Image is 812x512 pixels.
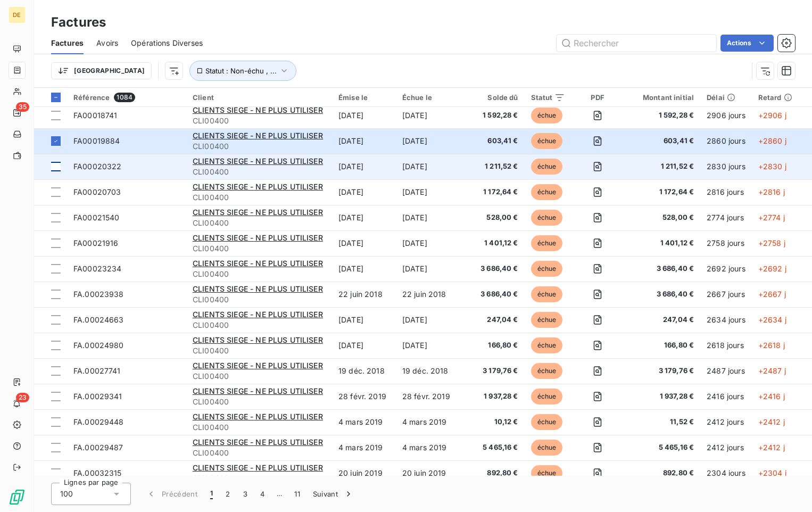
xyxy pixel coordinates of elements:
span: CLIENTS SIEGE - NE PLUS UTILISER [193,233,323,242]
span: échue [531,108,563,123]
span: +2860 j [758,136,786,145]
span: 3 686,40 € [466,263,518,274]
td: [DATE] [396,103,460,128]
span: échue [531,440,563,456]
span: 1 937,28 € [466,391,518,402]
span: CLI00400 [193,473,326,484]
span: 3 686,40 € [630,263,694,274]
td: [DATE] [396,179,460,205]
button: [GEOGRAPHIC_DATA] [51,62,152,79]
div: Échue le [402,93,453,102]
td: 4 mars 2019 [332,435,396,460]
td: 22 juin 2018 [332,282,396,307]
td: 2830 jours [700,154,752,179]
span: 247,04 € [466,315,518,325]
span: FA00021540 [73,213,120,222]
div: Émise le [338,93,390,102]
td: [DATE] [332,230,396,256]
span: +2816 j [758,187,785,196]
td: 2412 jours [700,435,752,460]
td: [DATE] [332,205,396,230]
img: Logo LeanPay [9,489,26,506]
td: 4 mars 2019 [396,409,460,435]
td: [DATE] [332,154,396,179]
td: 2304 jours [700,460,752,486]
span: CLIENTS SIEGE - NE PLUS UTILISER [193,463,323,472]
span: CLI00400 [193,294,326,305]
td: 28 févr. 2019 [332,384,396,409]
td: 2618 jours [700,333,752,358]
span: … [271,485,288,502]
span: 11,52 € [630,417,694,427]
span: +2758 j [758,238,785,247]
span: 3 179,76 € [466,366,518,376]
div: Solde dû [466,93,518,102]
span: 5 465,16 € [630,442,694,453]
iframe: Intercom live chat [776,476,801,501]
span: Référence [73,93,110,102]
span: 1 [210,489,213,499]
span: 1 592,28 € [630,110,694,121]
button: 11 [288,483,306,505]
span: échue [531,261,563,277]
span: FA00018741 [73,111,118,120]
td: [DATE] [332,307,396,333]
span: FA.00024663 [73,315,124,324]
td: 22 juin 2018 [396,282,460,307]
span: FA00021916 [73,238,119,247]
td: 2816 jours [700,179,752,205]
span: 23 [16,393,29,402]
span: 1 172,64 € [466,187,518,197]
td: [DATE] [396,307,460,333]
span: CLI00400 [193,115,326,126]
button: Statut : Non-échu , ... [189,61,296,81]
span: 3 686,40 € [466,289,518,300]
span: 1 401,12 € [466,238,518,249]
span: 166,80 € [466,340,518,351]
span: 100 [60,489,73,499]
span: 10,12 € [466,417,518,427]
span: 1 401,12 € [630,238,694,249]
td: 2906 jours [700,103,752,128]
button: 3 [237,483,254,505]
button: 4 [254,483,271,505]
td: 2487 jours [700,358,752,384]
span: CLI00400 [193,269,326,279]
td: [DATE] [332,179,396,205]
span: +2692 j [758,264,786,273]
td: [DATE] [332,128,396,154]
span: échue [531,337,563,353]
span: 1084 [114,93,135,102]
span: 1 592,28 € [466,110,518,121]
span: échue [531,184,563,200]
span: échue [531,363,563,379]
span: échue [531,312,563,328]
span: FA.00029341 [73,392,122,401]
span: CLIENTS SIEGE - NE PLUS UTILISER [193,131,323,140]
span: 5 465,16 € [466,442,518,453]
td: [DATE] [332,256,396,282]
span: +2487 j [758,366,786,375]
span: échue [531,210,563,226]
span: 1 211,52 € [630,161,694,172]
div: Statut [531,93,566,102]
span: CLI00400 [193,422,326,433]
span: 35 [16,102,29,112]
td: 2758 jours [700,230,752,256]
span: 3 179,76 € [630,366,694,376]
button: 2 [219,483,236,505]
span: +2416 j [758,392,785,401]
span: 247,04 € [630,315,694,325]
div: Client [193,93,326,102]
span: Opérations Diverses [131,38,203,48]
td: 2692 jours [700,256,752,282]
input: Rechercher [557,35,716,52]
td: [DATE] [396,205,460,230]
span: CLI00400 [193,397,326,407]
span: FA.00027741 [73,366,121,375]
td: 20 juin 2019 [396,460,460,486]
span: Factures [51,38,84,48]
button: Actions [720,35,774,52]
span: CLI00400 [193,167,326,177]
span: +2830 j [758,162,786,171]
